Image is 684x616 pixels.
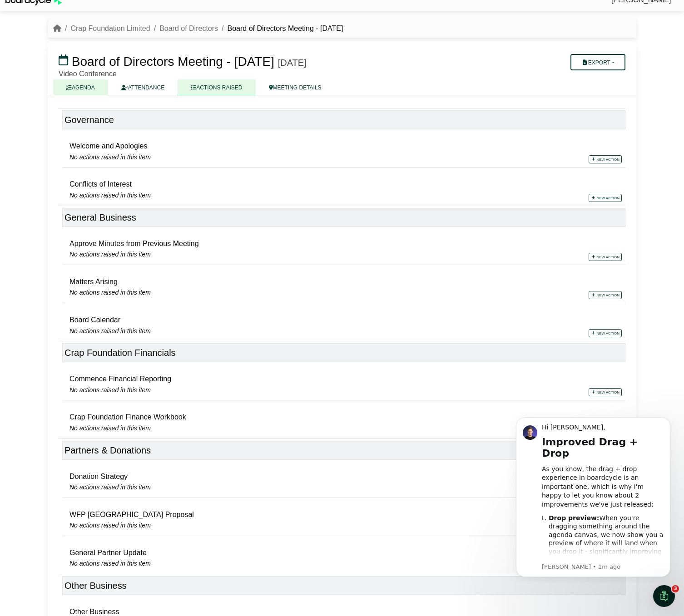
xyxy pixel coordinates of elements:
[69,520,151,530] span: No actions raised in this item
[69,249,151,259] span: No actions raised in this item
[69,549,147,557] span: General Partner Update
[72,54,274,69] span: Board of Directors Meeting - [DATE]
[69,180,132,188] span: Conflicts of Interest
[69,375,171,383] span: Commence Financial Reporting
[589,329,622,337] a: New action
[53,23,343,34] nav: breadcrumb
[570,54,625,70] button: Export
[69,413,186,421] span: Crap Foundation Finance Workbook
[69,240,199,247] span: Approve Minutes from Previous Meeting
[69,316,120,324] span: Board Calendar
[589,194,622,202] a: New action
[69,608,119,616] span: Other Business
[218,23,343,34] li: Board of Directors Meeting - [DATE]
[69,326,151,336] span: No actions raised in this item
[64,581,127,591] span: Other Business
[178,79,255,95] a: ACTIONS RAISED
[64,348,176,358] span: Crap Foundation Financials
[59,70,117,78] span: Video Conference
[64,212,136,222] span: General Business
[69,278,118,286] span: Matters Arising
[589,388,622,396] a: New action
[69,473,128,480] span: Donation Strategy
[69,385,151,395] span: No actions raised in this item
[589,291,622,299] a: New action
[589,253,622,261] a: New action
[108,79,178,95] a: ATTENDANCE
[278,57,307,68] div: [DATE]
[70,25,150,32] a: Crap Foundation Limited
[69,142,147,150] span: Welcome and Apologies
[653,585,675,607] iframe: Intercom live chat
[69,558,151,568] span: No actions raised in this item
[53,79,108,95] a: AGENDA
[64,115,114,125] span: Governance
[589,155,622,163] a: New action
[159,25,218,32] a: Board of Directors
[69,190,151,200] span: No actions raised in this item
[502,409,684,582] iframe: Intercom notifications message
[69,511,194,518] span: WFP [GEOGRAPHIC_DATA] Proposal
[69,482,151,492] span: No actions raised in this item
[69,287,151,297] span: No actions raised in this item
[256,79,335,95] a: MEETING DETAILS
[69,152,151,162] span: No actions raised in this item
[69,423,151,433] span: No actions raised in this item
[672,585,679,592] span: 3
[64,445,151,455] span: Partners & Donations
